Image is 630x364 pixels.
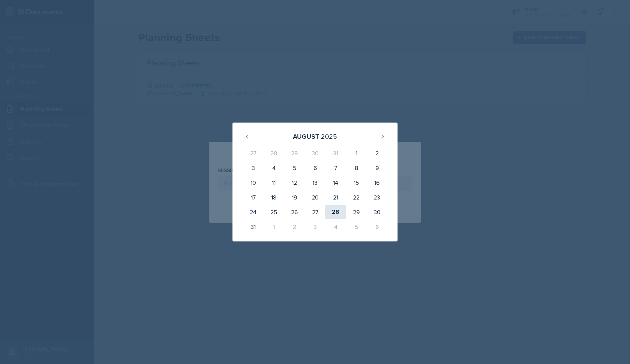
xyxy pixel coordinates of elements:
[367,146,387,160] div: 2
[284,219,305,234] div: 2
[346,146,367,160] div: 1
[305,175,325,190] div: 13
[263,146,284,160] div: 28
[305,146,325,160] div: 30
[284,160,305,175] div: 5
[367,205,387,219] div: 30
[243,160,263,175] div: 3
[305,160,325,175] div: 6
[243,190,263,205] div: 17
[367,175,387,190] div: 16
[284,205,305,219] div: 26
[263,219,284,234] div: 1
[284,175,305,190] div: 12
[243,146,263,160] div: 27
[243,219,263,234] div: 31
[346,190,367,205] div: 22
[346,219,367,234] div: 5
[284,146,305,160] div: 29
[263,205,284,219] div: 25
[325,190,346,205] div: 21
[325,160,346,175] div: 7
[263,190,284,205] div: 18
[305,219,325,234] div: 3
[346,205,367,219] div: 29
[243,175,263,190] div: 10
[293,131,319,141] div: August
[325,205,346,219] div: 28
[367,219,387,234] div: 6
[263,160,284,175] div: 4
[321,131,337,141] div: 2025
[325,219,346,234] div: 4
[367,190,387,205] div: 23
[346,175,367,190] div: 15
[263,175,284,190] div: 11
[325,146,346,160] div: 31
[367,160,387,175] div: 9
[284,190,305,205] div: 19
[305,205,325,219] div: 27
[325,175,346,190] div: 14
[305,190,325,205] div: 20
[346,160,367,175] div: 8
[243,205,263,219] div: 24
